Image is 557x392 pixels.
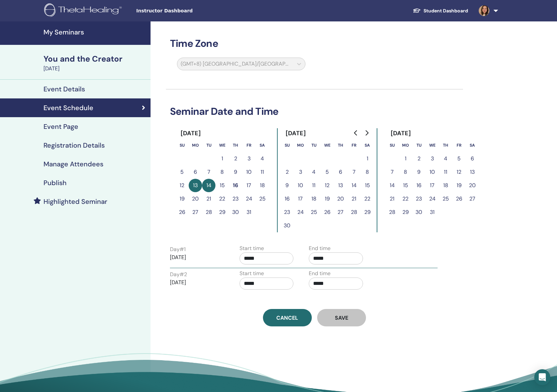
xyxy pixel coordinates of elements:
button: 28 [202,206,215,219]
button: 3 [294,165,307,179]
button: 7 [347,165,361,179]
th: Wednesday [426,139,439,152]
button: 6 [334,165,347,179]
button: 16 [229,179,242,192]
div: [DATE] [385,128,416,139]
button: 5 [175,165,189,179]
div: [DATE] [175,128,206,139]
button: 24 [242,192,256,206]
th: Saturday [466,139,479,152]
h4: Event Schedule [43,104,93,112]
button: 15 [399,179,412,192]
button: 8 [361,165,374,179]
button: 11 [307,179,320,192]
button: 21 [385,192,399,206]
label: Start time [240,269,264,278]
button: 7 [385,165,399,179]
label: Day # 2 [170,270,187,279]
button: 11 [439,165,452,179]
button: 17 [242,179,256,192]
th: Monday [294,139,307,152]
h4: Registration Details [43,141,105,149]
th: Friday [242,139,256,152]
h4: Publish [43,179,67,187]
label: Start time [240,244,264,252]
button: 20 [334,192,347,206]
button: 13 [189,179,202,192]
button: 1 [361,152,374,165]
th: Thursday [439,139,452,152]
button: 18 [256,179,269,192]
h3: Seminar Date and Time [166,105,463,117]
button: 17 [294,192,307,206]
button: 22 [215,192,229,206]
button: 23 [412,192,426,206]
button: 21 [202,192,215,206]
button: 9 [280,179,294,192]
button: 20 [466,179,479,192]
button: 22 [399,192,412,206]
button: 23 [229,192,242,206]
button: 5 [320,165,334,179]
button: 9 [412,165,426,179]
button: 9 [229,165,242,179]
button: 3 [242,152,256,165]
button: 20 [189,192,202,206]
button: 17 [426,179,439,192]
button: Go to previous month [351,126,361,140]
button: 13 [334,179,347,192]
th: Wednesday [320,139,334,152]
th: Tuesday [202,139,215,152]
button: 24 [294,206,307,219]
img: logo.png [44,3,124,18]
button: 12 [320,179,334,192]
button: 18 [307,192,320,206]
button: 6 [189,165,202,179]
h3: Time Zone [166,37,463,50]
button: 3 [426,152,439,165]
button: 26 [452,192,466,206]
button: 31 [426,206,439,219]
button: 26 [175,206,189,219]
h4: Manage Attendees [43,160,103,168]
button: 4 [307,165,320,179]
button: 15 [215,179,229,192]
label: End time [309,244,331,252]
th: Sunday [385,139,399,152]
button: 19 [320,192,334,206]
button: 16 [412,179,426,192]
button: 4 [256,152,269,165]
th: Wednesday [215,139,229,152]
button: 30 [280,219,294,232]
button: 6 [466,152,479,165]
button: 25 [256,192,269,206]
th: Tuesday [307,139,320,152]
p: [DATE] [170,253,224,261]
button: 26 [320,206,334,219]
button: 19 [175,192,189,206]
th: Monday [189,139,202,152]
th: Sunday [175,139,189,152]
a: You and the Creator[DATE] [39,53,151,73]
th: Tuesday [412,139,426,152]
button: 10 [242,165,256,179]
div: You and the Creator [43,53,147,65]
label: Day # 1 [170,245,186,253]
button: 16 [280,192,294,206]
span: Instructor Dashboard [136,7,237,14]
button: 2 [229,152,242,165]
h4: Event Page [43,123,78,131]
th: Thursday [334,139,347,152]
p: [DATE] [170,279,224,287]
span: Save [335,314,348,321]
th: Friday [347,139,361,152]
img: graduation-cap-white.svg [413,8,421,13]
th: Monday [399,139,412,152]
div: Open Intercom Messenger [534,369,550,385]
button: Save [317,309,366,326]
a: Cancel [263,309,312,326]
button: 13 [466,165,479,179]
button: 2 [412,152,426,165]
button: 27 [466,192,479,206]
button: Go to next month [361,126,372,140]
